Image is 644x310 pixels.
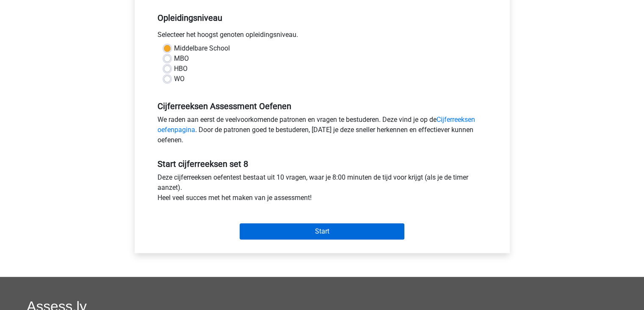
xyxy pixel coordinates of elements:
[174,54,189,64] label: MBO
[151,172,493,206] div: Deze cijferreeksen oefentest bestaat uit 10 vragen, waar je 8:00 minuten de tijd voor krijgt (als...
[151,30,493,43] div: Selecteer het hoogst genoten opleidingsniveau.
[240,223,404,240] input: Start
[174,74,185,84] label: WO
[158,9,487,26] h5: Opleidingsniveau
[151,115,493,149] div: We raden aan eerst de veelvoorkomende patronen en vragen te bestuderen. Deze vind je op de . Door...
[158,159,487,169] h5: Start cijferreeksen set 8
[158,101,487,111] h5: Cijferreeksen Assessment Oefenen
[174,43,230,54] label: Middelbare School
[174,64,188,74] label: HBO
